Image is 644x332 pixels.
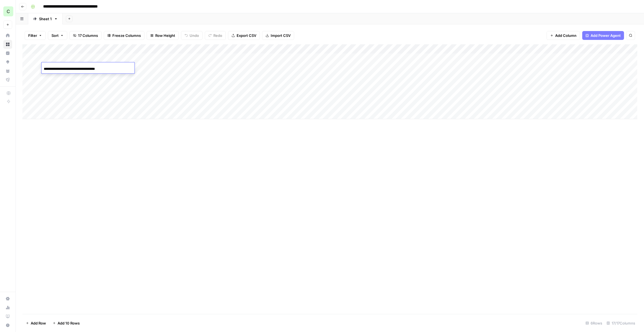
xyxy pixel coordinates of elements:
[51,33,59,38] span: Sort
[3,58,12,67] a: Opportunities
[28,13,63,24] a: Sheet 1
[112,33,141,38] span: Freeze Columns
[205,31,226,40] button: Redo
[3,49,12,58] a: Insights
[31,320,46,326] span: Add Row
[271,33,291,38] span: Import CSV
[39,16,52,22] div: Sheet 1
[7,8,10,15] span: C
[147,31,179,40] button: Row Height
[3,4,12,18] button: Workspace: CoStar Group
[547,31,580,40] button: Add Column
[3,40,12,49] a: Browse
[583,319,604,328] div: 6 Rows
[78,33,98,38] span: 17 Columns
[3,75,12,84] a: Flightpath
[213,33,222,38] span: Redo
[604,319,637,328] div: 17/17 Columns
[237,33,256,38] span: Export CSV
[25,31,46,40] button: Filter
[155,33,175,38] span: Row Height
[190,33,199,38] span: Undo
[28,33,37,38] span: Filter
[3,31,12,40] a: Home
[228,31,260,40] button: Export CSV
[69,31,102,40] button: 17 Columns
[48,31,67,40] button: Sort
[22,319,49,328] button: Add Row
[582,31,624,40] button: Add Power Agent
[181,31,203,40] button: Undo
[58,320,80,326] span: Add 10 Rows
[262,31,294,40] button: Import CSV
[3,67,12,75] a: Your Data
[49,319,83,328] button: Add 10 Rows
[555,33,576,38] span: Add Column
[3,303,12,312] a: Usage
[3,294,12,303] a: Settings
[591,33,621,38] span: Add Power Agent
[3,321,12,330] button: Help + Support
[3,312,12,321] a: Learning Hub
[104,31,144,40] button: Freeze Columns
